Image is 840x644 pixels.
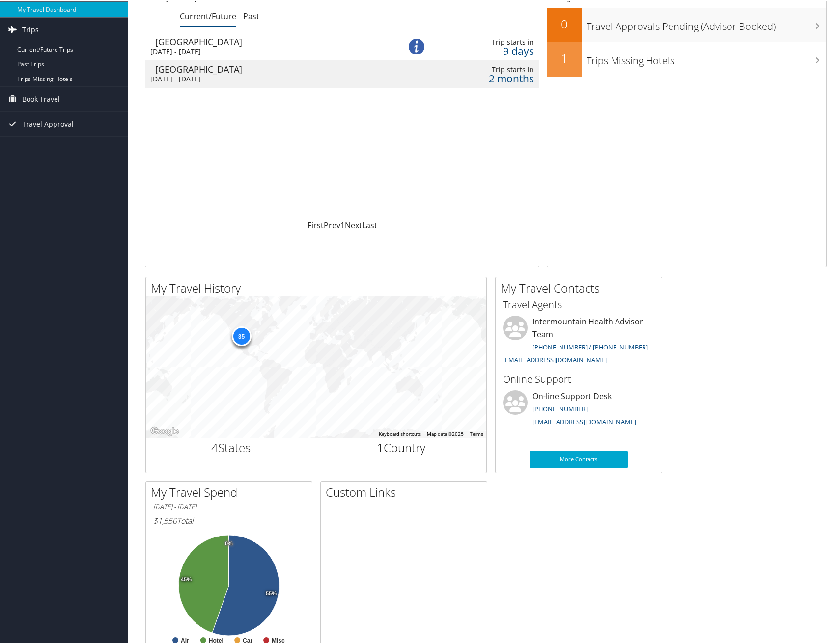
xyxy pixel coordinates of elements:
[532,403,588,412] a: [PHONE_NUMBER]
[503,296,654,310] h3: Travel Agents
[377,438,384,454] span: 1
[444,45,534,54] div: 9 days
[148,424,181,436] img: Google
[503,354,607,363] a: [EMAIL_ADDRESS][DOMAIN_NAME]
[444,73,534,81] div: 2 months
[243,9,259,20] a: Past
[148,424,181,436] a: Open this area in Google Maps (opens a new window)
[211,438,218,454] span: 4
[181,575,192,581] tspan: 45%
[379,429,421,436] button: Keyboard shortcuts
[532,416,636,425] a: [EMAIL_ADDRESS][DOMAIN_NAME]
[547,14,582,31] h2: 0
[547,41,826,75] a: 1Trips Missing Hotels
[409,37,424,53] img: alert-flat-solid-info.png
[547,49,582,65] h2: 1
[243,636,252,643] text: Car
[155,36,387,45] div: [GEOGRAPHIC_DATA]
[324,438,479,455] h2: Country
[340,218,345,229] a: 1
[153,438,309,455] h2: States
[530,449,628,467] a: More Contacts
[151,278,486,295] h2: My Travel History
[180,9,236,20] a: Current/Future
[362,218,377,229] a: Last
[22,110,74,135] span: Travel Approval
[272,636,285,643] text: Misc
[470,430,483,435] a: Terms (opens in new tab)
[498,389,659,429] li: On-line Support Desk
[181,636,189,643] text: Air
[498,314,659,367] li: Intermountain Health Advisor Team
[547,6,826,41] a: 0Travel Approvals Pending (Advisor Booked)
[587,48,826,66] h3: Trips Missing Hotels
[308,218,324,229] a: First
[153,514,177,525] span: $1,550
[345,218,362,229] a: Next
[209,636,224,643] text: Hotel
[326,483,487,499] h2: Custom Links
[22,16,39,41] span: Trips
[503,371,654,385] h3: Online Support
[587,13,826,32] h3: Travel Approvals Pending (Advisor Booked)
[324,218,340,229] a: Prev
[266,590,277,595] tspan: 55%
[155,63,387,72] div: [GEOGRAPHIC_DATA]
[532,341,648,350] a: [PHONE_NUMBER] / [PHONE_NUMBER]
[225,539,233,545] tspan: 0%
[231,325,251,345] div: 35
[151,483,312,499] h2: My Travel Spend
[153,501,305,510] h6: [DATE] - [DATE]
[444,64,534,73] div: Trip starts in
[501,278,662,295] h2: My Travel Contacts
[150,73,382,82] div: [DATE] - [DATE]
[153,514,305,525] h6: Total
[444,36,534,45] div: Trip starts in
[427,430,464,435] span: Map data ©2025
[150,46,382,54] div: [DATE] - [DATE]
[22,85,60,110] span: Book Travel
